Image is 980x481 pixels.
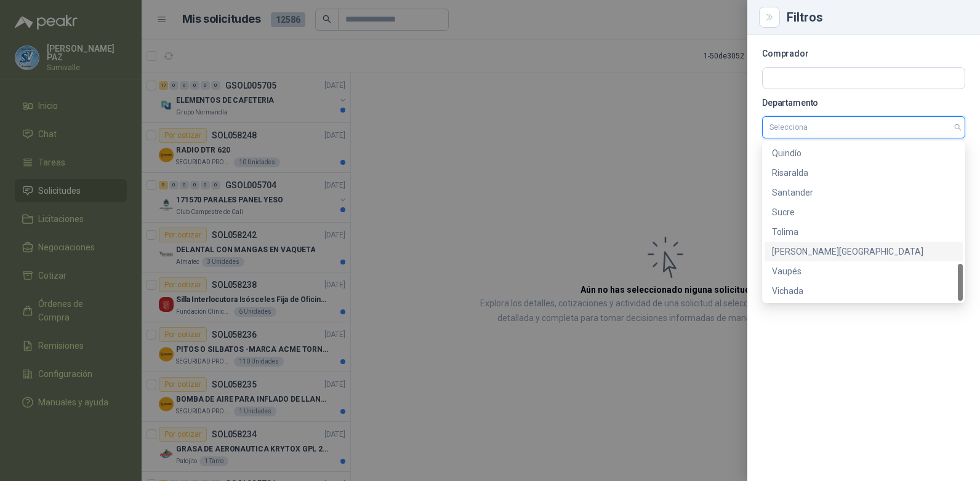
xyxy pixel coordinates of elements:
div: Santander [765,183,963,202]
div: Quindío [765,143,963,163]
div: Sucre [765,202,963,222]
div: Tolima [772,225,955,239]
div: Vichada [772,284,955,298]
div: Filtros [787,11,965,23]
div: Risaralda [772,166,955,180]
div: [PERSON_NAME][GEOGRAPHIC_DATA] [772,245,955,258]
p: Departamento [762,99,965,106]
div: Tolima [765,222,963,242]
button: Close [762,10,777,25]
div: Vaupés [765,261,963,281]
div: Santander [772,186,955,199]
div: Sucre [772,205,955,219]
div: Risaralda [765,163,963,183]
p: Comprador [762,50,965,57]
div: Vichada [765,281,963,301]
div: Vaupés [772,264,955,278]
div: Valle del Cauca [765,242,963,261]
div: Quindío [772,146,955,160]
